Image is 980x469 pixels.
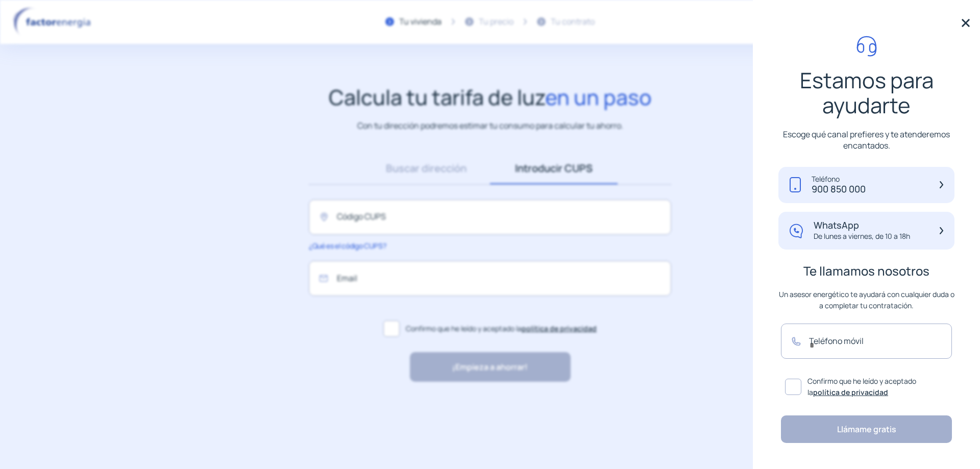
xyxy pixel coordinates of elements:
[814,231,910,241] p: De lunes a viernes, de 10 a 18h
[357,119,623,132] p: Con tu dirección podremos estimar tu consumo para calcular tu ahorro.
[778,265,954,277] p: Te llamamos nosotros
[812,184,866,195] p: 900 850 000
[362,153,490,184] a: Buscar dirección
[813,387,888,397] a: política de privacidad
[807,376,948,399] span: Confirmo que he leído y aceptado la
[406,323,597,334] span: Confirmo que he leído y aceptado la
[778,68,954,117] p: Estamos para ayudarte
[812,175,866,184] p: Teléfono
[479,15,513,29] div: Tu precio
[329,85,652,110] h1: Calcula tu tarifa de luz
[814,220,910,231] p: WhatsApp
[10,7,97,37] img: logo factor
[778,289,954,311] p: Un asesor energético te ayudará con cualquier duda o a completar tu contratación.
[399,15,442,29] div: Tu vivienda
[778,129,954,151] p: Escoge qué canal prefieres y te atenderemos encantados.
[309,241,386,251] span: ¿Qué es el código CUPS?
[545,83,652,111] span: en un paso
[856,36,877,57] img: call-headphone.svg
[551,15,595,29] div: Tu contrato
[522,324,597,333] a: política de privacidad
[490,153,618,184] a: Introducir CUPS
